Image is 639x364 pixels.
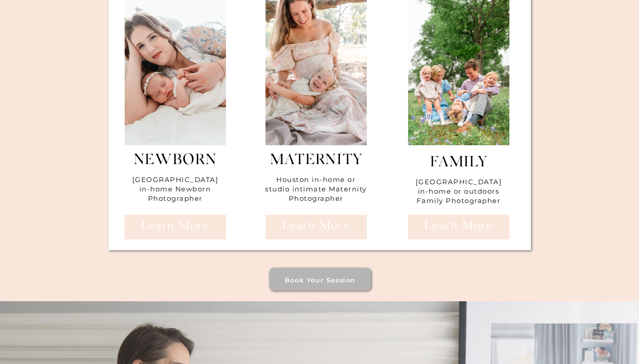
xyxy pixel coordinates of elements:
[132,175,218,208] a: [GEOGRAPHIC_DATA] in-home Newborn Photographer
[282,220,351,234] a: learn more
[265,175,367,208] a: Houston in-home or studio intimate Maternity Photographer
[271,276,369,283] a: Book your session
[125,152,226,175] a: Newborn
[141,220,210,234] a: learn more
[408,154,509,177] a: family
[424,220,493,234] a: learn more
[266,152,367,175] a: maternity
[416,177,502,208] a: [GEOGRAPHIC_DATA] in-home or outdoors Family Photographer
